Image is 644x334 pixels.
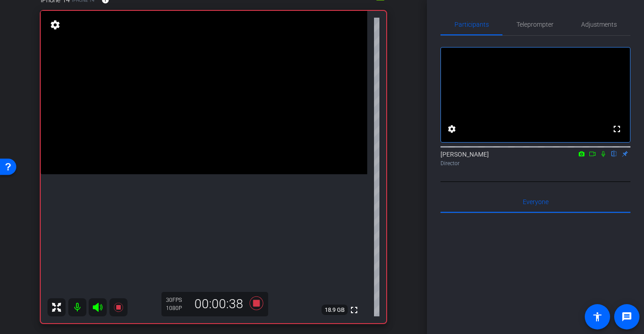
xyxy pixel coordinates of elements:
[440,150,630,167] div: [PERSON_NAME]
[581,21,617,28] span: Adjustments
[349,305,360,315] mat-icon: fullscreen
[611,124,622,134] mat-icon: fullscreen
[609,149,620,157] mat-icon: flip
[189,296,249,312] div: 00:00:38
[322,305,348,315] span: 18.9 GB
[621,311,632,322] mat-icon: message
[440,159,630,167] div: Director
[49,19,62,30] mat-icon: settings
[166,296,189,304] div: 30
[455,21,489,28] span: Participants
[516,21,554,28] span: Teleprompter
[166,305,189,312] div: 1080P
[523,199,549,205] span: Everyone
[446,124,457,134] mat-icon: settings
[592,311,603,322] mat-icon: accessibility
[172,297,182,303] span: FPS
